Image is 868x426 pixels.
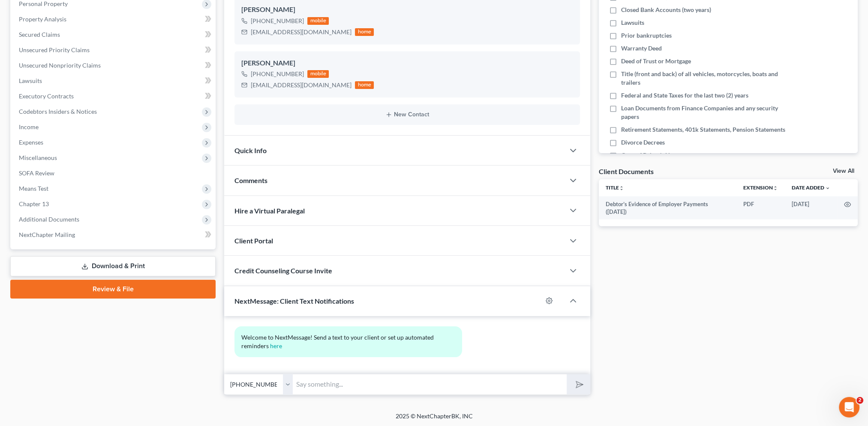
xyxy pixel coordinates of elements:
a: NextChapter Mailing [12,227,216,243]
a: Unsecured Priority Claims [12,42,216,58]
a: Secured Claims [12,27,216,42]
div: home [355,28,374,36]
div: home [355,81,374,89]
td: PDF [736,196,785,220]
span: Client Portal [234,237,273,245]
span: Additional Documents [19,216,79,223]
span: Lawsuits [19,77,42,84]
td: [DATE] [785,196,837,220]
span: SOFA Review [19,169,54,177]
span: Hire a Virtual Paralegal [234,207,305,215]
span: Copy of Driver's License [621,151,685,160]
span: Prior bankruptcies [621,31,672,40]
div: [PERSON_NAME] [241,58,573,68]
span: Means Test [19,185,48,192]
a: SOFA Review [12,166,216,181]
i: unfold_more [619,186,624,191]
iframe: Intercom live chat [839,397,859,417]
div: Client Documents [599,167,654,176]
a: Unsecured Nonpriority Claims [12,58,216,73]
span: Quick Info [234,146,267,154]
span: NextChapter Mailing [19,231,75,238]
button: New Contact [241,111,573,118]
span: Chapter 13 [19,200,49,207]
div: mobile [307,17,329,25]
span: Property Analysis [19,15,66,23]
span: NextMessage: Client Text Notifications [234,297,354,305]
span: Credit Counseling Course Invite [234,266,332,275]
span: Income [19,123,39,130]
span: Codebtors Insiders & Notices [19,108,97,115]
div: [PHONE_NUMBER] [251,17,304,25]
div: [EMAIL_ADDRESS][DOMAIN_NAME] [251,81,351,89]
span: Welcome to NextMessage! Send a text to your client or set up automated reminders [241,334,435,349]
span: Lawsuits [621,18,644,27]
a: Review & File [10,280,216,299]
span: Loan Documents from Finance Companies and any security papers [621,104,786,121]
span: Retirement Statements, 401k Statements, Pension Statements [621,125,785,134]
a: here [270,342,282,349]
input: Say something... [293,374,567,395]
span: Deed of Trust or Mortgage [621,57,691,65]
a: Property Analysis [12,12,216,27]
span: Divorce Decrees [621,138,665,147]
a: Date Added expand_more [792,184,830,191]
span: Warranty Deed [621,44,662,53]
i: expand_more [825,186,830,191]
a: Download & Print [10,256,216,276]
td: Debtor’s Evidence of Employer Payments ([DATE]) [599,196,736,220]
span: Executory Contracts [19,92,74,100]
div: mobile [307,70,329,78]
span: Title (front and back) of all vehicles, motorcycles, boats and trailers [621,70,786,87]
span: Miscellaneous [19,154,57,161]
a: View All [833,168,854,174]
span: Secured Claims [19,31,60,38]
a: Titleunfold_more [606,184,624,191]
a: Extensionunfold_more [743,184,778,191]
span: Comments [234,176,267,184]
span: Closed Bank Accounts (two years) [621,6,711,14]
a: Lawsuits [12,73,216,89]
div: [EMAIL_ADDRESS][DOMAIN_NAME] [251,28,351,36]
i: unfold_more [773,186,778,191]
a: Executory Contracts [12,89,216,104]
span: 2 [856,397,863,404]
div: [PERSON_NAME] [241,5,573,15]
span: Unsecured Priority Claims [19,46,90,53]
span: Unsecured Nonpriority Claims [19,62,101,69]
span: Expenses [19,139,43,146]
span: Federal and State Taxes for the last two (2) years [621,91,748,100]
div: [PHONE_NUMBER] [251,70,304,78]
